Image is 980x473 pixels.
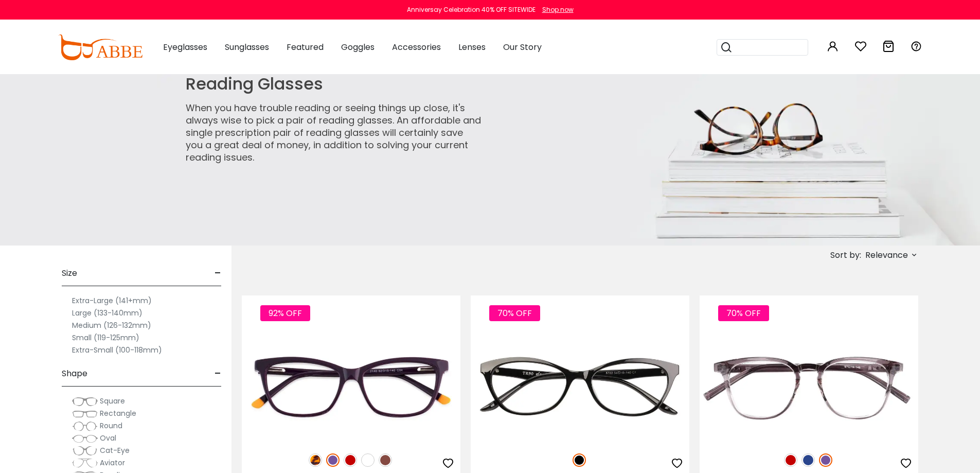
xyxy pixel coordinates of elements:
img: Purple Zaire - TR ,Universal Bridge Fit [700,332,918,442]
h1: Reading Glasses [186,74,482,94]
img: Brown [379,453,392,467]
img: Purple [819,453,832,467]
img: Oval.png [72,433,98,444]
span: - [215,361,221,386]
div: Anniversay Celebration 40% OFF SITEWIDE [407,5,536,14]
span: Shape [62,361,87,386]
img: Aviator.png [72,458,98,468]
img: Round.png [72,421,98,431]
img: Red [344,453,357,467]
span: Rectangle [100,408,136,418]
a: Shop now [537,5,574,14]
span: 70% OFF [489,305,540,321]
span: Accessories [392,41,441,53]
label: Extra-Large (141+mm) [72,294,152,307]
div: Shop now [542,5,574,14]
img: Black Arya - TR ,Universal Bridge Fit [471,332,689,442]
img: Cat-Eye.png [72,446,98,456]
span: Oval [100,433,116,443]
p: When you have trouble reading or seeing things up close, it's always wise to pick a pair of readi... [186,102,482,164]
span: Eyeglasses [163,41,207,53]
img: Purple [326,453,340,467]
span: Size [62,261,77,286]
span: Square [100,396,125,406]
span: Sunglasses [225,41,269,53]
span: Relevance [865,246,908,265]
span: 70% OFF [718,305,769,321]
img: White [361,453,375,467]
span: 92% OFF [260,305,310,321]
img: Red [784,453,797,467]
img: Purple Zion - Acetate ,Universal Bridge Fit [242,332,460,442]
span: Aviator [100,458,125,468]
span: - [215,261,221,286]
span: Lenses [458,41,486,53]
img: abbeglasses.com [58,34,142,60]
span: Sort by: [830,249,861,261]
label: Extra-Small (100-118mm) [72,344,162,356]
img: Leopard [309,453,322,467]
span: Featured [287,41,324,53]
img: Black [573,453,586,467]
span: Our Story [503,41,542,53]
label: Medium (126-132mm) [72,319,151,331]
label: Large (133-140mm) [72,307,142,319]
span: Round [100,421,122,431]
label: Small (119-125mm) [72,331,139,344]
span: Goggles [341,41,375,53]
img: Rectangle.png [72,409,98,419]
img: Blue [801,453,815,467]
span: Cat-Eye [100,445,130,456]
img: Square.png [72,396,98,407]
img: reading glasses [157,74,980,246]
